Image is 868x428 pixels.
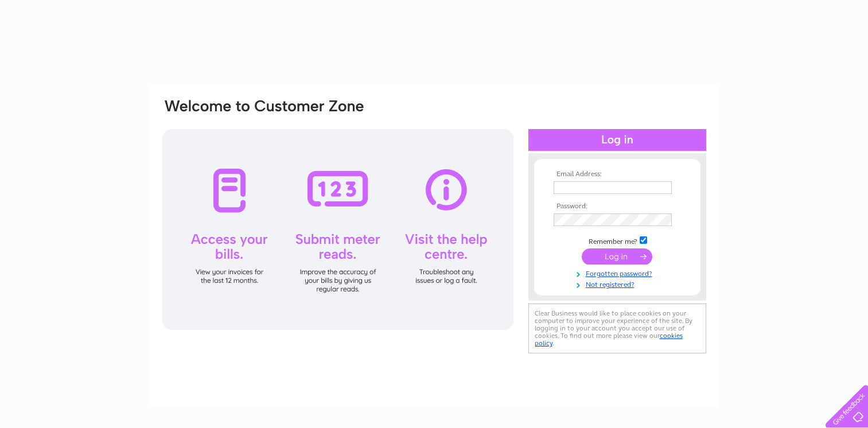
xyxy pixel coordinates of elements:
[551,203,684,211] th: Password:
[551,235,684,246] td: Remember me?
[582,248,652,264] input: Submit
[528,304,706,353] div: Clear Business would like to place cookies on your computer to improve your experience of the sit...
[554,278,684,289] a: Not registered?
[535,332,683,347] a: cookies policy
[551,170,684,178] th: Email Address:
[554,267,684,278] a: Forgotten password?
